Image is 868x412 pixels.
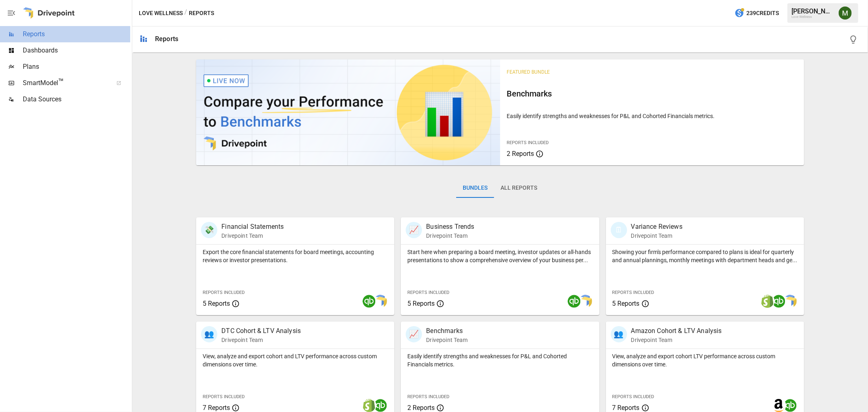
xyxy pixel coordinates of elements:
[374,399,387,412] img: quickbooks
[203,248,388,264] p: Export the core financial statements for board meetings, accounting reviews or investor presentat...
[426,336,468,344] p: Drivepoint Team
[406,222,422,238] div: 📈
[791,7,834,15] div: [PERSON_NAME]
[507,150,534,158] span: 2 Reports
[731,6,782,21] button: 239Credits
[23,78,107,88] span: SmartModel
[139,8,183,18] button: Love Wellness
[612,394,654,399] span: Reports Included
[568,295,581,308] img: quickbooks
[612,290,654,295] span: Reports Included
[184,8,187,18] div: /
[456,178,494,198] button: Bundles
[426,326,468,336] p: Benchmarks
[426,222,474,232] p: Business Trends
[221,326,301,336] p: DTC Cohort & LTV Analysis
[203,290,245,295] span: Reports Included
[772,295,785,308] img: quickbooks
[772,399,785,412] img: amazon
[612,404,640,412] span: 7 Reports
[611,222,627,238] div: 🗓
[407,352,593,368] p: Easily identify strengths and weaknesses for P&L and Cohorted Financials metrics.
[612,300,640,307] span: 5 Reports
[201,222,217,238] div: 💸
[221,222,284,232] p: Financial Statements
[612,352,798,368] p: View, analyze and export cohort LTV performance across custom dimensions over time.
[221,336,301,344] p: Drivepoint Team
[363,399,376,412] img: shopify
[612,248,798,264] p: Showing your firm's performance compared to plans is ideal for quarterly and annual plannings, mo...
[407,290,449,295] span: Reports Included
[221,232,284,240] p: Drivepoint Team
[407,404,435,412] span: 2 Reports
[507,112,798,120] p: Easily identify strengths and weaknesses for P&L and Cohorted Financials metrics.
[746,8,779,18] span: 239 Credits
[631,232,682,240] p: Drivepoint Team
[494,178,544,198] button: All Reports
[407,300,435,307] span: 5 Reports
[834,2,857,24] button: Meredith Lacasse
[23,62,130,72] span: Plans
[203,394,245,399] span: Reports Included
[507,140,549,145] span: Reports Included
[363,295,376,308] img: quickbooks
[407,248,593,264] p: Start here when preparing a board meeting, investor updates or all-hands presentations to show a ...
[507,87,798,100] h6: Benchmarks
[631,336,722,344] p: Drivepoint Team
[426,232,474,240] p: Drivepoint Team
[407,394,449,399] span: Reports Included
[23,94,130,104] span: Data Sources
[791,15,834,19] div: Love Wellness
[839,7,852,20] img: Meredith Lacasse
[58,77,64,87] span: ™
[196,59,500,165] img: video thumbnail
[374,295,387,308] img: smart model
[23,29,130,39] span: Reports
[784,295,797,308] img: smart model
[203,352,388,368] p: View, analyze and export cohort and LTV performance across custom dimensions over time.
[761,295,774,308] img: shopify
[631,326,722,336] p: Amazon Cohort & LTV Analysis
[611,326,627,342] div: 👥
[406,326,422,342] div: 📈
[631,222,682,232] p: Variance Reviews
[784,399,797,412] img: quickbooks
[201,326,217,342] div: 👥
[579,295,592,308] img: smart model
[507,69,550,75] span: Featured Bundle
[203,404,230,412] span: 7 Reports
[155,35,178,43] div: Reports
[23,46,130,55] span: Dashboards
[203,300,230,307] span: 5 Reports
